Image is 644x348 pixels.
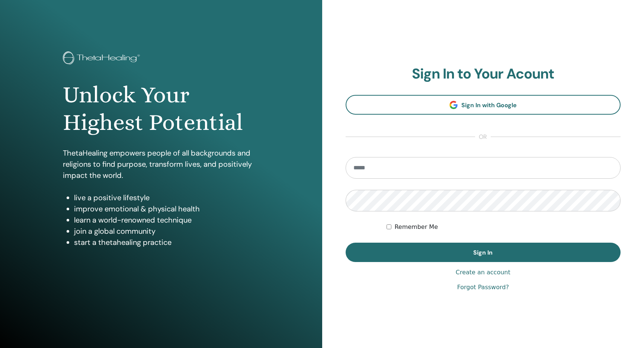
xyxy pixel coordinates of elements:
li: join a global community [74,226,259,237]
span: or [475,133,491,141]
li: improve emotional & physical health [74,203,259,214]
h1: Unlock Your Highest Potential [63,81,259,137]
a: Sign In with Google [346,95,621,115]
div: Keep me authenticated indefinitely or until I manually logout [387,223,621,232]
li: live a positive lifestyle [74,192,259,203]
span: Sign In [473,249,493,256]
a: Create an account [456,268,510,277]
p: ThetaHealing empowers people of all backgrounds and religions to find purpose, transform lives, a... [63,147,259,181]
li: start a thetahealing practice [74,237,259,248]
button: Sign In [346,243,621,262]
label: Remember Me [394,223,438,232]
span: Sign In with Google [461,101,517,109]
h2: Sign In to Your Acount [346,66,621,83]
li: learn a world-renowned technique [74,214,259,226]
a: Forgot Password? [457,283,509,292]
